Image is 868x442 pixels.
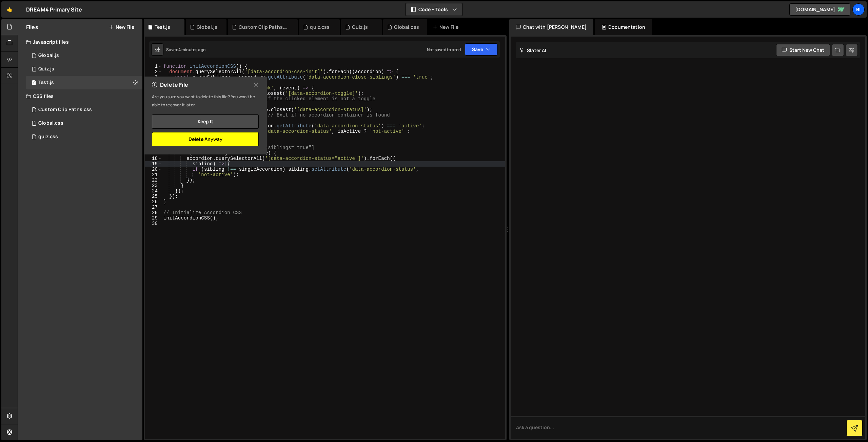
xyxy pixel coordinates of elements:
[155,24,170,30] div: Test.js
[145,210,162,215] div: 28
[145,75,162,80] div: 3
[145,205,162,210] div: 27
[109,24,134,30] button: New File
[519,47,547,54] h2: Slater AI
[394,24,419,30] div: Global.css
[310,24,330,30] div: quiz.css
[26,49,142,62] div: Global.js
[145,194,162,199] div: 25
[152,132,259,146] button: Delete Anyway
[352,24,368,30] div: Quiz.js
[145,172,162,177] div: 21
[38,134,58,140] div: quiz.css
[152,81,188,88] h2: Delete File
[26,130,142,144] div: 16933/46731.css
[145,156,162,161] div: 18
[465,43,498,56] button: Save
[145,188,162,194] div: 24
[197,24,217,30] div: Global.js
[38,66,54,72] div: Quiz.js
[595,19,652,35] div: Documentation
[145,64,162,69] div: 1
[152,93,259,109] p: Are you sure you want to delete this file? You won’t be able to recover it later.
[18,35,142,49] div: Javascript files
[789,3,850,16] a: [DOMAIN_NAME]
[1,1,18,18] a: 🤙
[26,23,38,31] h2: Files
[26,117,142,130] div: 16933/46377.css
[38,107,92,113] div: Custom Clip Paths.css
[26,76,142,89] div: 16933/47614.js
[152,114,259,129] button: Keep it
[427,47,461,52] div: Not saved to prod
[145,69,162,75] div: 2
[145,167,162,172] div: 20
[145,221,162,226] div: 30
[509,19,593,35] div: Chat with [PERSON_NAME]
[145,199,162,205] div: 26
[178,47,205,52] div: 4 minutes ago
[26,5,82,14] div: DREAM4 Primary Site
[239,24,290,30] div: Custom Clip Paths.css
[433,24,461,30] div: New File
[38,52,59,59] div: Global.js
[26,62,142,76] div: 16933/46729.js
[776,44,830,56] button: Start new chat
[26,103,142,117] div: 16933/47116.css
[166,47,205,52] div: Saved
[406,3,462,16] button: Code + Tools
[38,80,54,86] div: Test.js
[18,89,142,103] div: CSS files
[145,177,162,183] div: 22
[145,215,162,221] div: 29
[145,183,162,188] div: 23
[145,161,162,167] div: 19
[32,81,36,86] span: 1
[852,3,865,16] a: Bi
[38,120,63,126] div: Global.css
